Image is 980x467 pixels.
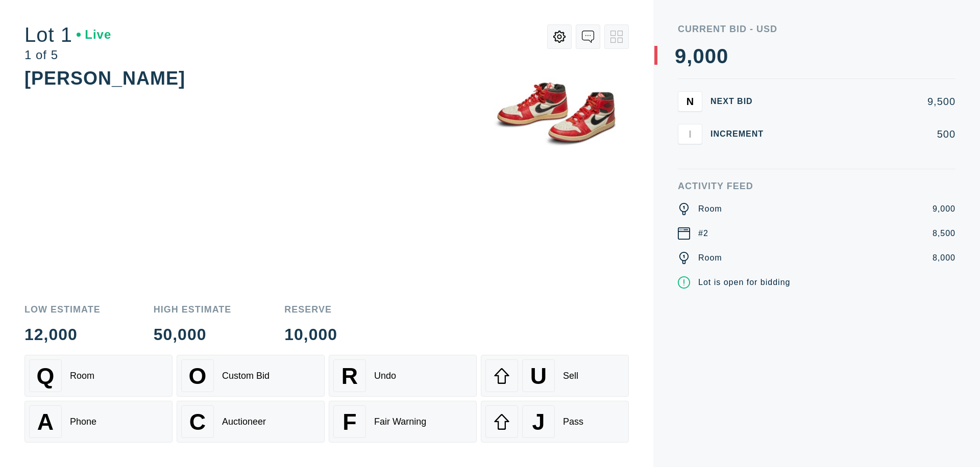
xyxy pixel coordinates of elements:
div: 8,000 [933,252,955,264]
button: OCustom Bid [177,355,325,397]
span: N [687,95,694,107]
div: 9,500 [780,96,955,107]
span: I [689,128,692,140]
div: 9,000 [933,203,955,215]
div: 8,500 [933,227,955,240]
div: Current Bid - USD [678,24,955,34]
button: USell [481,355,629,397]
div: Room [698,252,722,264]
div: 9 [675,46,687,66]
button: JPass [481,401,629,443]
span: U [530,363,547,389]
span: J [532,409,545,435]
div: Phone [70,417,96,427]
div: Fair Warning [374,417,426,427]
div: Room [698,203,722,215]
div: Increment [710,130,772,138]
span: R [341,363,358,389]
div: 0 [705,46,717,66]
div: Low Estimate [24,305,101,314]
div: #2 [698,227,708,240]
span: C [189,409,206,435]
div: Custom Bid [222,371,269,381]
button: I [678,124,702,144]
div: 50,000 [154,326,232,343]
div: 500 [780,129,955,139]
button: CAuctioneer [177,401,325,443]
button: APhone [24,401,173,443]
span: F [342,409,356,435]
div: Room [70,371,94,381]
div: 0 [717,46,728,66]
div: 1 of 5 [24,49,111,61]
button: FFair Warning [329,401,477,443]
span: A [37,409,54,435]
div: High Estimate [154,305,232,314]
div: Sell [563,371,578,381]
div: Lot 1 [24,24,111,45]
div: 12,000 [24,326,101,343]
span: O [189,363,207,389]
div: Live [77,29,111,41]
div: 0 [693,46,704,66]
button: QRoom [24,355,173,397]
div: Auctioneer [222,417,266,427]
span: Q [37,363,55,389]
button: RUndo [329,355,477,397]
div: [PERSON_NAME] [24,68,185,89]
div: Next Bid [710,97,772,106]
div: 10,000 [284,326,337,343]
div: , [687,46,693,250]
div: Lot is open for bidding [698,276,790,289]
div: Activity Feed [678,181,955,191]
div: Undo [374,371,396,381]
div: Pass [563,417,583,427]
div: Reserve [284,305,337,314]
button: N [678,91,702,112]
